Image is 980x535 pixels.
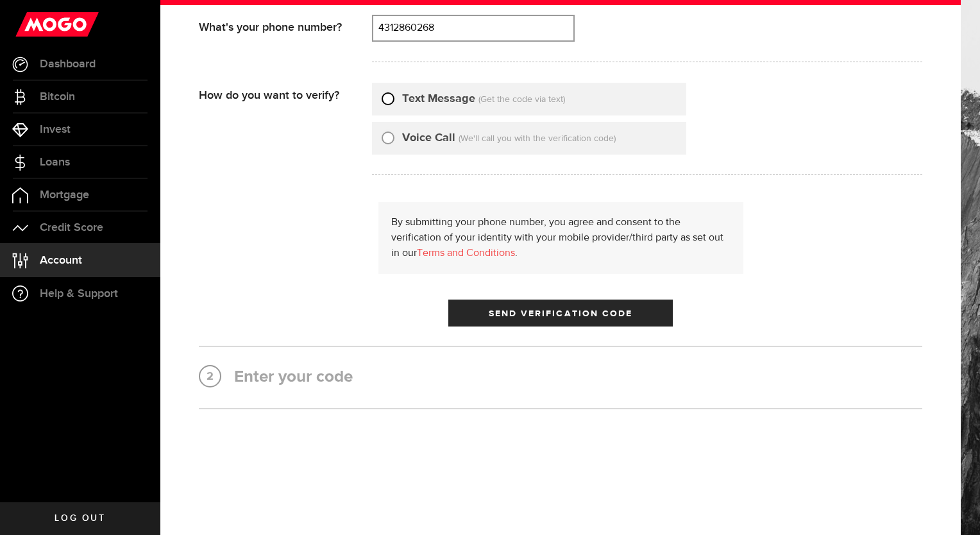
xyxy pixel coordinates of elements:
[40,255,82,266] span: Account
[489,309,633,318] span: Send Verification Code
[40,157,70,168] span: Loans
[417,248,515,259] a: Terms and Conditions
[40,189,89,201] span: Mortgage
[199,83,372,103] div: How do you want to verify?
[378,202,743,274] div: By submitting your phone number, you agree and consent to the verification of your identity with ...
[40,288,118,300] span: Help & Support
[40,58,96,70] span: Dashboard
[199,15,372,35] div: What's your phone number?
[478,95,565,104] span: (Get the code via text)
[200,366,220,387] span: 2
[40,91,75,103] span: Bitcoin
[55,514,105,523] span: Log out
[382,90,394,103] input: Text Message
[382,130,394,142] input: Voice Call
[40,124,71,135] span: Invest
[448,300,673,327] button: Send Verification Code
[459,134,616,143] span: (We'll call you with the verification code)
[199,366,922,389] h2: Enter your code
[402,130,455,147] label: Voice Call
[402,90,475,108] label: Text Message
[40,222,103,234] span: Credit Score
